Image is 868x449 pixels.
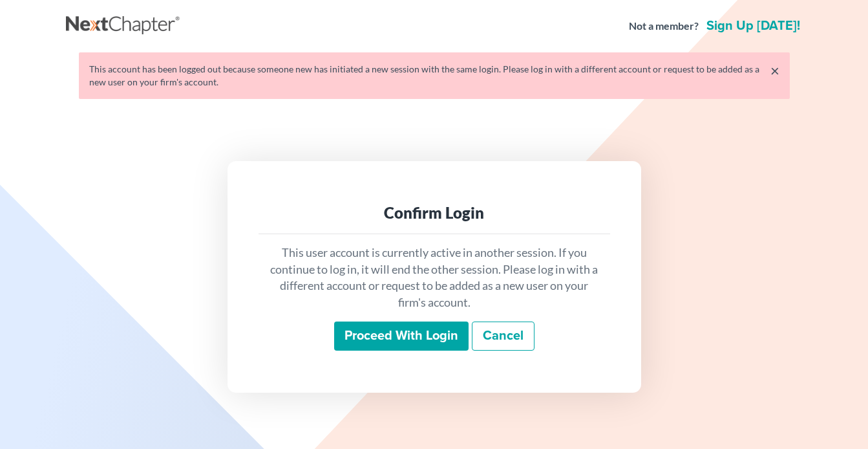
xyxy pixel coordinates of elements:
a: Cancel [472,322,535,351]
a: × [770,63,779,78]
p: This user account is currently active in another session. If you continue to log in, it will end ... [269,245,600,311]
a: Sign up [DATE]! [704,19,803,32]
div: Confirm Login [269,203,600,223]
input: Proceed with login [334,322,469,351]
strong: Not a member? [629,19,699,34]
div: This account has been logged out because someone new has initiated a new session with the same lo... [89,63,779,89]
